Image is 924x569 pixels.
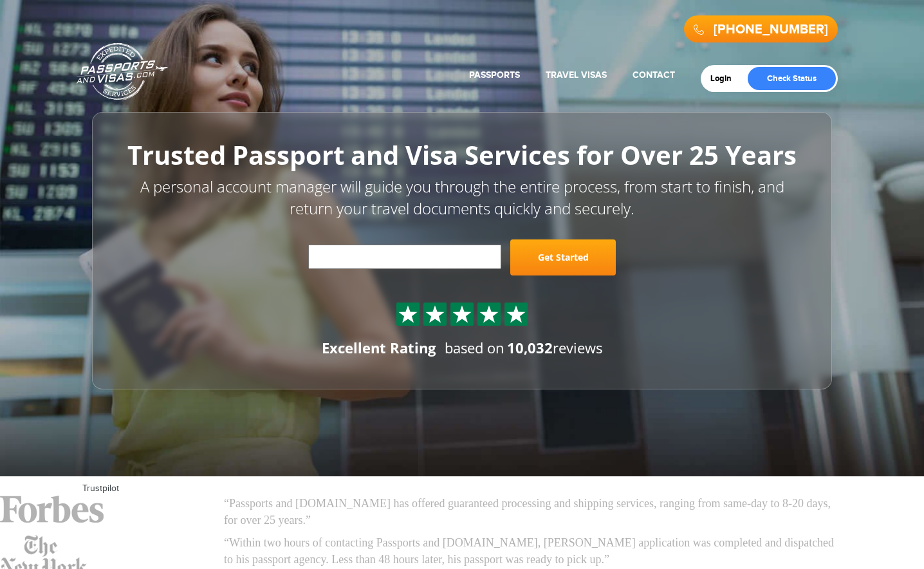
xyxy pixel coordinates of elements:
a: Passports [469,70,520,80]
h1: Trusted Passport and Visa Services for Over 25 Years [121,141,803,169]
a: Travel Visas [546,70,607,80]
img: Sprite St [425,304,445,324]
a: Passports & [DOMAIN_NAME] [77,42,168,100]
a: [PHONE_NUMBER] [714,22,828,37]
span: based on [445,338,504,357]
a: Contact [633,70,675,80]
p: A personal account manager will guide you through the entire process, from start to finish, and r... [121,176,803,220]
strong: 10,032 [507,338,553,357]
a: Login [710,73,741,84]
img: Sprite St [398,304,418,324]
img: Sprite St [479,304,499,324]
img: Sprite St [506,304,526,324]
p: “Within two hours of contacting Passports and [DOMAIN_NAME], [PERSON_NAME] application was comple... [224,535,842,568]
div: Excellent Rating [322,338,436,358]
img: Sprite St [452,304,472,324]
a: Get Started [510,239,616,275]
a: Trustpilot [82,483,119,494]
span: reviews [507,338,602,357]
a: Check Status [748,67,836,90]
p: “Passports and [DOMAIN_NAME] has offered guaranteed processing and shipping services, ranging fro... [224,496,842,528]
